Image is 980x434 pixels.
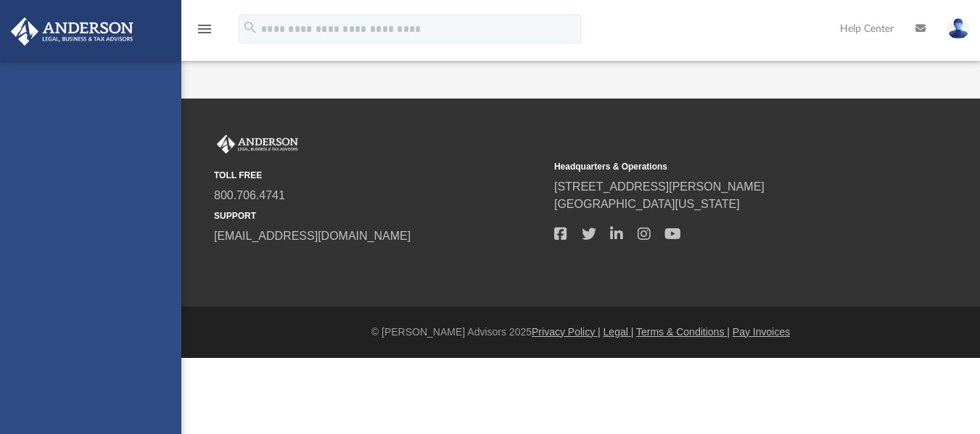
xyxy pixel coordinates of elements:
small: SUPPORT [214,209,544,222]
a: [EMAIL_ADDRESS][DOMAIN_NAME] [214,230,411,242]
small: Headquarters & Operations [554,160,884,173]
img: Anderson Advisors Platinum Portal [214,135,301,154]
a: [STREET_ADDRESS][PERSON_NAME] [554,180,765,193]
i: search [242,20,258,36]
small: TOLL FREE [214,169,544,182]
img: Anderson Advisors Platinum Portal [7,17,138,46]
a: [GEOGRAPHIC_DATA][US_STATE] [554,198,740,210]
a: Legal | [604,326,634,338]
a: Privacy Policy | [532,326,601,338]
img: User Pic [947,18,969,39]
a: Terms & Conditions | [636,326,730,338]
i: menu [196,20,213,38]
a: menu [196,28,213,38]
div: © [PERSON_NAME] Advisors 2025 [181,325,980,340]
a: Pay Invoices [733,326,790,338]
a: 800.706.4741 [214,189,285,201]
